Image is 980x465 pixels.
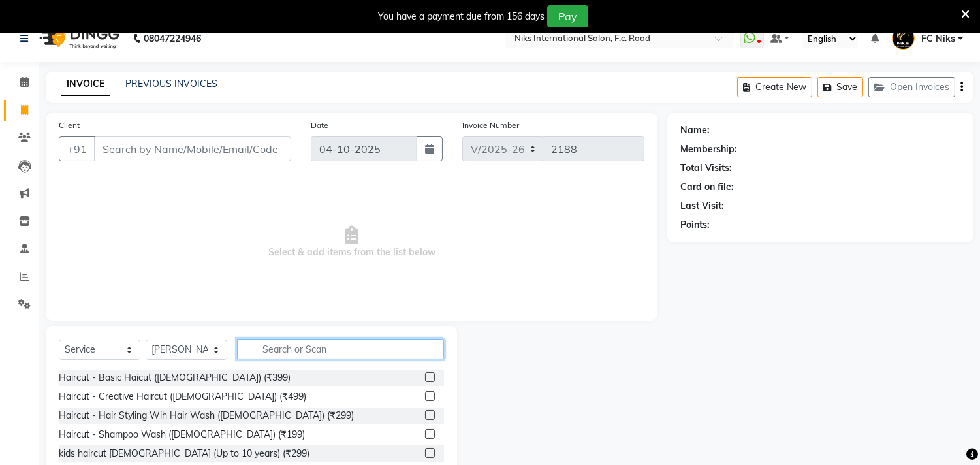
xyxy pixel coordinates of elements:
[59,136,95,161] button: +91
[61,72,110,96] a: INVOICE
[680,218,710,232] div: Points:
[33,20,123,57] img: logo
[892,27,915,50] img: FC Niks
[680,161,732,175] div: Total Visits:
[680,142,737,156] div: Membership:
[868,77,955,97] button: Open Invoices
[547,5,588,27] button: Pay
[144,20,201,57] b: 08047224946
[59,120,80,131] label: Client
[59,428,305,441] div: Haircut - Shampoo Wash ([DEMOGRAPHIC_DATA]) (₹199)
[378,10,545,24] div: You have a payment due from 156 days
[680,180,734,194] div: Card on file:
[462,120,519,131] label: Invoice Number
[237,339,444,359] input: Search or Scan
[311,120,328,131] label: Date
[921,32,955,46] span: FC Niks
[59,177,644,308] span: Select & add items from the list below
[680,199,724,213] div: Last Visit:
[59,447,309,460] div: kids haircut [DEMOGRAPHIC_DATA] (Up to 10 years) (₹299)
[737,77,812,97] button: Create New
[59,390,306,404] div: Haircut - Creative Haircut ([DEMOGRAPHIC_DATA]) (₹499)
[94,136,291,161] input: Search by Name/Mobile/Email/Code
[125,78,217,89] a: PREVIOUS INVOICES
[59,371,291,385] div: Haircut - Basic Haicut ([DEMOGRAPHIC_DATA]) (₹399)
[817,77,863,97] button: Save
[680,123,710,137] div: Name:
[59,409,354,423] div: Haircut - Hair Styling Wih Hair Wash ([DEMOGRAPHIC_DATA]) (₹299)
